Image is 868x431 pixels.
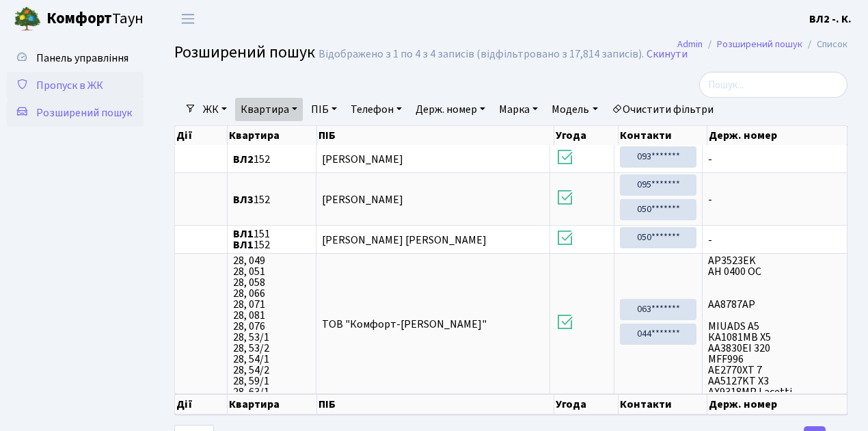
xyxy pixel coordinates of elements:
th: Контакти [619,394,707,415]
span: 152 [233,194,310,205]
b: ВЛ1 [233,226,254,241]
nav: breadcrumb [657,30,868,59]
a: ЖК [198,98,232,121]
b: ВЛ2 -. К. [809,12,852,27]
th: Дії [175,126,228,145]
a: Телефон [345,98,407,121]
span: [PERSON_NAME] [322,152,403,167]
span: [PERSON_NAME] [PERSON_NAME] [322,233,487,248]
a: ВЛ2 -. К. [809,11,852,27]
a: Панель управління [7,44,144,72]
th: Квартира [228,394,317,415]
th: Квартира [228,126,317,145]
th: Угода [554,126,619,145]
div: Відображено з 1 по 4 з 4 записів (відфільтровано з 17,814 записів). [318,48,644,61]
a: Admin [677,37,703,51]
b: Комфорт [46,8,112,29]
li: Список [802,37,847,52]
input: Пошук... [699,72,847,98]
th: ПІБ [317,126,554,145]
span: Панель управління [36,51,128,66]
span: ТОВ "Комфорт-[PERSON_NAME]" [322,317,487,332]
b: ВЛ1 [233,237,254,252]
a: Квартира [235,98,303,121]
span: Розширений пошук [36,105,132,120]
a: Скинути [647,48,688,61]
span: 152 [233,154,310,165]
a: Держ. номер [410,98,491,121]
th: Держ. номер [707,394,847,415]
a: Розширений пошук [717,37,802,51]
a: Модель [546,98,603,121]
a: Розширений пошук [7,99,144,127]
span: 151 152 [233,228,310,250]
span: - [708,235,841,246]
span: Таун [46,8,144,31]
a: ПІБ [306,98,342,121]
span: AP3523EK АН 0400 ОС АА8787АР MIUADS A5 КА1081МВ X5 АА3830ЕІ 320 MFF996 AE2770XT 7 AA5127KT X3 AX9... [708,255,841,392]
span: - [708,154,841,165]
button: Переключити навігацію [171,8,205,30]
b: ВЛ2 [233,152,254,167]
span: Розширений пошук [174,40,315,64]
th: Контакти [619,126,707,145]
b: ВЛ3 [233,192,254,207]
img: logo.png [14,5,41,33]
th: ПІБ [317,394,554,415]
a: Очистити фільтри [606,98,719,121]
span: [PERSON_NAME] [322,192,403,207]
th: Держ. номер [707,126,847,145]
span: Пропуск в ЖК [36,78,103,93]
span: - [708,194,841,205]
a: Марка [493,98,543,121]
th: Дії [175,394,228,415]
a: Пропуск в ЖК [7,72,144,99]
th: Угода [554,394,619,415]
span: 28, 049 28, 051 28, 058 28, 066 28, 071 28, 081 28, 076 28, 53/1 28, 53/2 28, 54/1 28, 54/2 28, 5... [233,255,310,392]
